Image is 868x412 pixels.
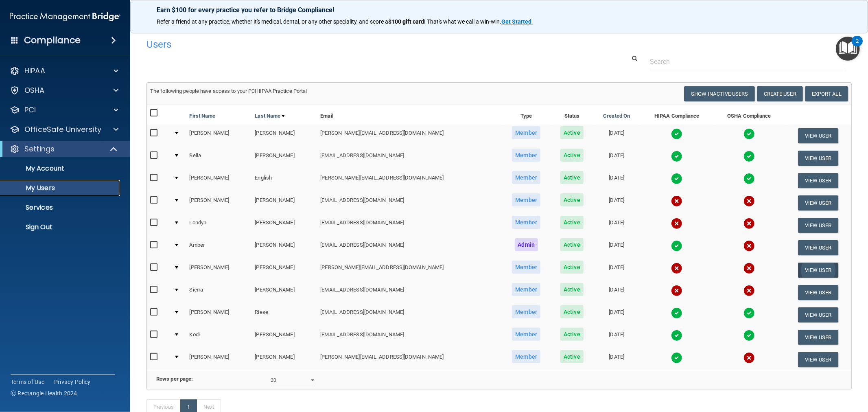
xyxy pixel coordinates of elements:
[671,128,682,140] img: tick.e7d51cea.svg
[671,307,682,319] img: tick.e7d51cea.svg
[24,144,55,154] p: Settings
[24,105,36,115] p: PCI
[317,192,501,214] td: [EMAIL_ADDRESS][DOMAIN_NAME]
[671,330,682,341] img: tick.e7d51cea.svg
[560,261,584,274] span: Active
[186,214,252,237] td: Londyn
[798,128,838,143] button: View User
[502,105,551,125] th: Type
[512,261,540,274] span: Member
[5,204,116,212] p: Services
[593,125,640,147] td: [DATE]
[251,147,317,169] td: [PERSON_NAME]
[798,218,838,233] button: View User
[743,173,755,184] img: tick.e7d51cea.svg
[150,88,307,94] span: The following people have access to your PCIHIPAA Practice Portal
[512,216,540,229] span: Member
[186,348,252,370] td: [PERSON_NAME]
[255,111,285,121] a: Last Name
[805,86,848,101] a: Export All
[757,86,803,101] button: Create User
[593,214,640,237] td: [DATE]
[593,348,640,370] td: [DATE]
[560,350,584,363] span: Active
[24,66,45,76] p: HIPAA
[5,184,116,192] p: My Users
[512,149,540,162] span: Member
[157,18,388,25] span: Refer a friend at any practice, whether it's medical, dental, or any other speciality, and score a
[54,378,91,386] a: Privacy Policy
[593,169,640,192] td: [DATE]
[560,305,584,318] span: Active
[317,147,501,169] td: [EMAIL_ADDRESS][DOMAIN_NAME]
[10,125,118,134] a: OfficeSafe University
[10,144,118,154] a: Settings
[512,126,540,139] span: Member
[551,105,593,125] th: Status
[671,195,682,207] img: cross.ca9f0e7f.svg
[156,376,193,382] b: Rows per page:
[251,304,317,326] td: Riese
[512,193,540,206] span: Member
[11,378,44,386] a: Terms of Use
[251,348,317,370] td: [PERSON_NAME]
[512,283,540,296] span: Member
[743,128,755,140] img: tick.e7d51cea.svg
[836,37,860,61] button: Open Resource Center, 2 new notifications
[743,218,755,229] img: cross.ca9f0e7f.svg
[798,240,838,255] button: View User
[684,86,755,101] button: Show Inactive Users
[11,389,77,397] span: Ⓒ Rectangle Health 2024
[5,164,116,173] p: My Account
[593,326,640,348] td: [DATE]
[593,281,640,304] td: [DATE]
[593,237,640,259] td: [DATE]
[512,171,540,184] span: Member
[251,326,317,348] td: [PERSON_NAME]
[560,328,584,341] span: Active
[10,85,118,95] a: OSHA
[317,214,501,237] td: [EMAIL_ADDRESS][DOMAIN_NAME]
[251,125,317,147] td: [PERSON_NAME]
[186,192,252,214] td: [PERSON_NAME]
[560,149,584,162] span: Active
[10,105,118,115] a: PCI
[317,326,501,348] td: [EMAIL_ADDRESS][DOMAIN_NAME]
[671,173,682,184] img: tick.e7d51cea.svg
[650,54,846,69] input: Search
[671,263,682,274] img: cross.ca9f0e7f.svg
[743,240,755,252] img: cross.ca9f0e7f.svg
[560,216,584,229] span: Active
[671,285,682,296] img: cross.ca9f0e7f.svg
[24,85,45,95] p: OSHA
[388,18,424,25] strong: $100 gift card
[743,263,755,274] img: cross.ca9f0e7f.svg
[24,35,81,46] h4: Compliance
[641,105,714,125] th: HIPAA Compliance
[424,18,501,25] span: ! That's what we call a win-win.
[501,18,533,25] a: Get Started
[798,195,838,210] button: View User
[743,195,755,207] img: cross.ca9f0e7f.svg
[317,348,501,370] td: [PERSON_NAME][EMAIL_ADDRESS][DOMAIN_NAME]
[186,304,252,326] td: [PERSON_NAME]
[251,281,317,304] td: [PERSON_NAME]
[146,39,553,50] h4: Users
[317,105,501,125] th: Email
[186,237,252,259] td: Amber
[603,111,630,121] a: Created On
[515,238,538,251] span: Admin
[593,259,640,281] td: [DATE]
[671,240,682,252] img: tick.e7d51cea.svg
[317,281,501,304] td: [EMAIL_ADDRESS][DOMAIN_NAME]
[512,350,540,363] span: Member
[317,169,501,192] td: [PERSON_NAME][EMAIL_ADDRESS][DOMAIN_NAME]
[743,352,755,364] img: cross.ca9f0e7f.svg
[251,192,317,214] td: [PERSON_NAME]
[186,326,252,348] td: Kodi
[157,6,842,14] p: Earn $100 for every practice you refer to Bridge Compliance!
[743,151,755,162] img: tick.e7d51cea.svg
[251,169,317,192] td: English
[671,151,682,162] img: tick.e7d51cea.svg
[10,66,118,76] a: HIPAA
